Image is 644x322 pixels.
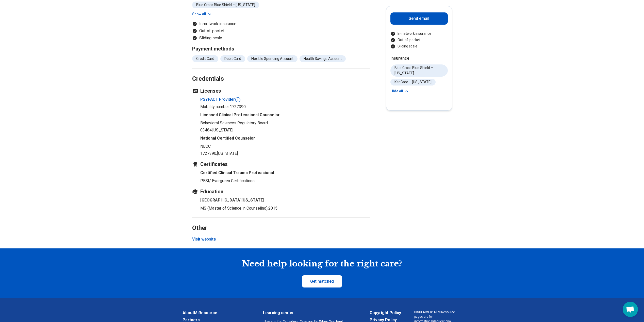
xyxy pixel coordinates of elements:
li: Debit Card [220,55,245,62]
h3: Licenses [192,87,370,94]
li: Blue Cross Blue Shield – [US_STATE] [192,2,259,8]
p: NBCC [200,143,370,149]
a: Get matched [302,275,342,287]
li: In-network insurance [192,21,370,27]
button: Visit website [192,236,216,242]
span: , [US_STATE] [212,128,233,132]
p: MS (Master of Science in Counseling) , 2015 [200,205,370,211]
h4: Licensed Clinical Professional Counselor [200,112,370,118]
a: AboutMiResource [183,310,250,316]
li: KanCare – [US_STATE] [390,79,436,86]
h4: [GEOGRAPHIC_DATA][US_STATE] [200,197,370,203]
span: DISCLAIMER [414,310,432,314]
button: Hide all [390,89,409,94]
li: Sliding scale [192,35,370,41]
h4: National Certified Counselor [200,135,370,141]
p: Mobility number: 1727390 [200,104,370,110]
li: In-network insurance [390,31,448,36]
li: Blue Cross Blue Shield – [US_STATE] [390,64,448,77]
button: Show all [192,11,212,17]
h4: Certified Clinical Trauma Professional [200,170,370,176]
p: 03484 [200,127,370,133]
p: PESI/ Evergreen Certifications [200,178,370,184]
li: Out-of-pocket [390,37,448,43]
li: Flexible Spending Account [247,55,298,62]
ul: Payment options [390,31,448,49]
p: Behavioral Sciences Regulatory Board [200,120,370,126]
p: 1727390 [200,150,370,157]
h4: PSYPACT Provider [200,96,370,103]
div: Open chat [623,302,638,317]
h2: Insurance [390,55,448,61]
h3: Education [192,188,370,195]
h3: Certificates [192,161,370,168]
h2: Need help looking for the right care? [4,259,640,269]
h3: Payment methods [192,45,370,52]
h2: Credentials [192,62,370,83]
li: Credit Card [192,55,218,62]
span: , [US_STATE] [216,151,238,156]
ul: Payment options [192,21,370,41]
li: Health Savings Account [300,55,346,62]
li: Out-of-pocket [192,28,370,34]
a: Learning center [263,310,356,316]
button: Send email [390,12,448,25]
h2: Other [192,212,370,232]
li: Sliding scale [390,44,448,49]
a: Copyright Policy [370,310,401,316]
